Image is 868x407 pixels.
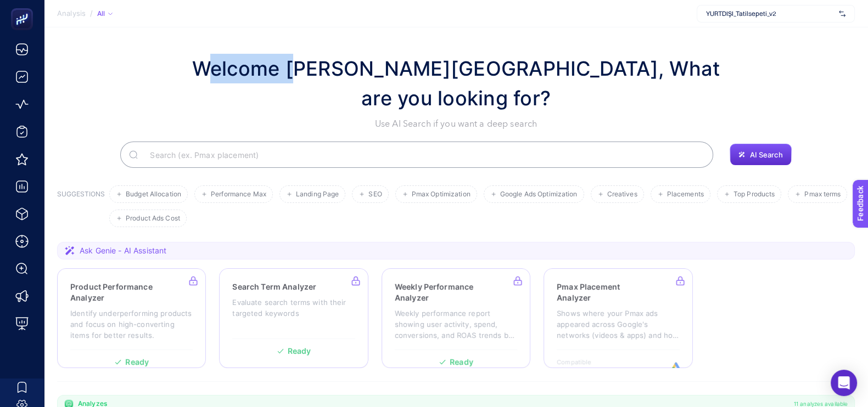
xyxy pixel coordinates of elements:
span: / [90,9,93,18]
span: Top Products [733,190,775,199]
img: svg%3e [839,8,845,19]
span: Pmax terms [804,190,841,199]
a: Product Performance AnalyzerIdentify underperforming products and focus on high-converting items ... [57,268,206,368]
span: Placements [667,190,704,199]
span: SEO [368,190,382,199]
span: YURTDIŞI_Tatilsepeti_v2 [706,9,835,18]
span: Performance Max [211,190,266,199]
span: Google Ads Optimization [500,190,578,199]
span: Creatives [607,190,637,199]
h1: Welcome [PERSON_NAME][GEOGRAPHIC_DATA], What are you looking for? [187,54,725,113]
span: Analysis [57,9,86,18]
span: Product Ads Cost [126,214,180,223]
div: Open Intercom Messenger [831,370,857,396]
span: AI Search [749,150,782,159]
p: Use AI Search if you want a deep search [187,117,725,131]
span: Budget Allocation [126,190,181,199]
span: Landing Page [296,190,339,199]
div: All [97,9,113,18]
span: Feedback [7,3,42,12]
a: Pmax Placement AnalyzerShows where your Pmax ads appeared across Google's networks (videos & apps... [544,268,692,368]
a: Search Term AnalyzerEvaluate search terms with their targeted keywordsReady [219,268,368,368]
h3: SUGGESTIONS [57,190,105,227]
button: AI Search [730,144,791,166]
span: Ask Genie - AI Assistant [80,245,166,256]
input: Search [141,139,704,170]
a: Weekly Performance AnalyzerWeekly performance report showing user activity, spend, conversions, a... [382,268,530,368]
span: Pmax Optimization [412,190,471,199]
